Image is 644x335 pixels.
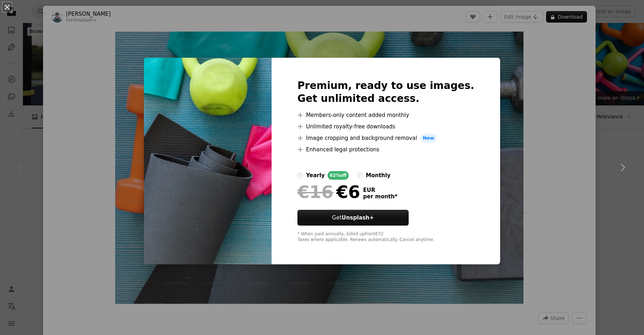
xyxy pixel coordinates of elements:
[328,171,349,180] div: 62% off
[366,171,391,180] div: monthly
[297,183,360,201] div: €6
[342,214,374,221] strong: Unsplash+
[297,111,474,119] li: Members-only content added monthly
[357,173,363,178] input: monthly
[306,171,325,180] div: yearly
[144,58,272,264] img: premium_photo-1664536967999-f75d4f4b95fb
[363,187,398,193] span: EUR
[297,210,409,226] button: GetUnsplash+
[297,79,474,105] h2: Premium, ready to use images. Get unlimited access.
[297,134,474,142] li: Image cropping and background removal
[297,122,474,131] li: Unlimited royalty-free downloads
[420,134,437,142] span: New
[297,173,303,178] input: yearly62%off
[363,193,398,200] span: per month *
[297,145,474,154] li: Enhanced legal protections
[297,231,474,243] div: * When paid annually, billed upfront €72 Taxes where applicable. Renews automatically. Cancel any...
[297,183,333,201] span: €16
